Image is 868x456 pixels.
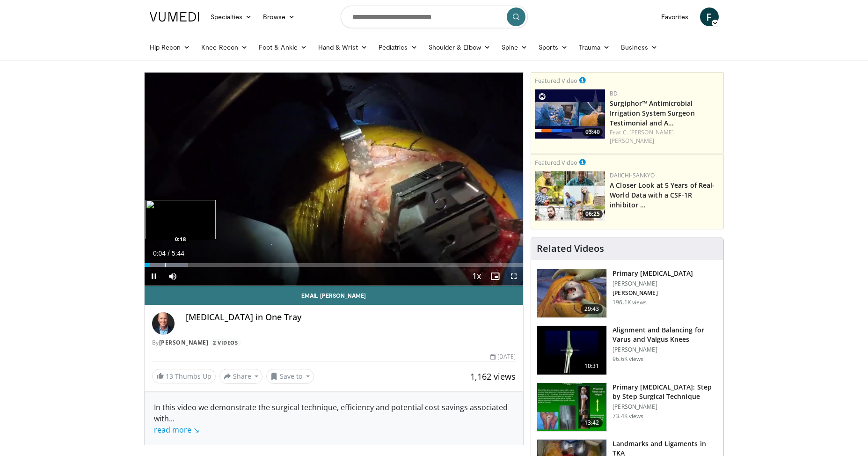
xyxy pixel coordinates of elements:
[219,369,263,384] button: Share
[470,371,516,382] span: 1,162 views
[341,6,528,28] input: Search topics, interventions
[537,383,606,432] img: oa8B-rsjN5HfbTbX5hMDoxOjB1O5lLKx_1.150x105_q85_crop-smart_upscale.jpg
[613,289,693,297] p: [PERSON_NAME]
[581,304,603,314] span: 29:43
[610,99,695,127] a: Surgiphor™ Antimicrobial Irrigation System Surgeon Testimonial and A…
[610,181,715,209] a: A Closer Look at 5 Years of Real-World Data with a CSF-1R inhibitor …
[186,312,516,323] h4: [MEDICAL_DATA] in One Tray
[581,418,603,427] span: 13:42
[613,382,718,401] h3: Primary [MEDICAL_DATA]: Step by Step Surgical Technique
[537,243,604,254] h4: Related Videos
[504,267,523,286] button: Fullscreen
[613,325,718,344] h3: Alignment and Balancing for Varus and Valgus Knees
[613,299,647,306] p: 196.1K views
[145,263,524,267] div: Progress Bar
[423,38,496,57] a: Shoulder & Elbow
[145,73,524,286] video-js: Video Player
[533,38,573,57] a: Sports
[152,338,516,347] div: By
[210,338,241,346] a: 2 Videos
[154,413,199,435] span: ...
[535,76,577,85] small: Featured Video
[146,200,216,239] img: image.jpeg
[154,425,199,435] a: read more ↘
[253,38,313,57] a: Foot & Ankle
[313,38,373,57] a: Hand & Wrist
[535,171,605,221] a: 06:25
[196,38,253,57] a: Knee Recon
[535,158,577,167] small: Featured Video
[613,355,643,363] p: 96.6K views
[467,267,486,286] button: Playback Rate
[573,38,616,57] a: Trauma
[535,89,605,139] img: 70422da6-974a-44ac-bf9d-78c82a89d891.150x105_q85_crop-smart_upscale.jpg
[537,325,718,375] a: 10:31 Alignment and Balancing for Varus and Valgus Knees [PERSON_NAME] 96.6K views
[656,7,694,26] a: Favorites
[613,412,643,420] p: 73.4K views
[615,38,663,57] a: Business
[166,372,173,381] span: 13
[172,250,184,257] span: 5:44
[373,38,423,57] a: Pediatrics
[486,267,504,286] button: Enable picture-in-picture mode
[490,353,516,361] div: [DATE]
[700,7,719,26] a: F
[613,280,693,287] p: [PERSON_NAME]
[610,89,618,97] a: BD
[610,128,674,145] a: C. [PERSON_NAME] [PERSON_NAME]
[257,7,300,26] a: Browse
[537,269,606,318] img: 297061_3.png.150x105_q85_crop-smart_upscale.jpg
[535,89,605,139] a: 03:40
[144,38,196,57] a: Hip Recon
[168,250,170,257] span: /
[163,267,182,286] button: Mute
[610,128,720,145] div: Feat.
[537,326,606,375] img: 38523_0000_3.png.150x105_q85_crop-smart_upscale.jpg
[496,38,533,57] a: Spine
[610,171,655,179] a: Daiichi-Sankyo
[152,312,175,335] img: Avatar
[159,338,209,346] a: [PERSON_NAME]
[535,171,605,221] img: 93c22cae-14d1-47f0-9e4a-a244e824b022.png.150x105_q85_crop-smart_upscale.jpg
[154,402,514,435] div: In this video we demonstrate the surgical technique, efficiency and potential cost savings associ...
[152,369,216,383] a: 13 Thumbs Up
[145,267,163,286] button: Pause
[613,403,718,411] p: [PERSON_NAME]
[583,128,603,136] span: 03:40
[266,369,314,384] button: Save to
[537,382,718,432] a: 13:42 Primary [MEDICAL_DATA]: Step by Step Surgical Technique [PERSON_NAME] 73.4K views
[613,269,693,278] h3: Primary [MEDICAL_DATA]
[145,286,524,305] a: Email [PERSON_NAME]
[581,361,603,371] span: 10:31
[537,269,718,318] a: 29:43 Primary [MEDICAL_DATA] [PERSON_NAME] [PERSON_NAME] 196.1K views
[153,250,166,257] span: 0:04
[613,346,718,353] p: [PERSON_NAME]
[583,210,603,218] span: 06:25
[205,7,258,26] a: Specialties
[150,12,199,22] img: VuMedi Logo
